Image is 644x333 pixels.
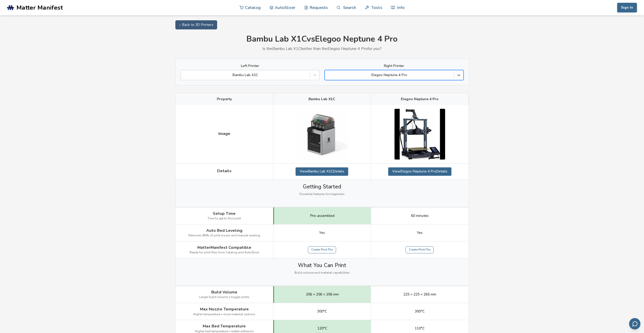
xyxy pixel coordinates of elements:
a: ← Back to 3D Printers [175,20,217,29]
span: 300°C [317,309,327,313]
span: Elegoo Neptune 4 Pro [401,97,439,101]
label: Left Printer [181,64,320,68]
input: Bambu Lab X1C [183,73,184,77]
span: Time to get to first print [207,217,241,220]
span: Image [218,131,230,136]
label: Right Printer [325,64,464,68]
span: 300°C [415,309,425,313]
a: Create Print File [308,246,336,253]
span: Yes [417,231,423,235]
a: Create Print File [406,246,434,253]
span: Ready for print files from Catalog and AutoSlicer [190,251,259,254]
button: Send feedback via email [629,318,640,329]
span: Build volume and material capabilities [295,271,350,275]
span: MatterManifest Compatible [197,245,251,250]
span: Larger build volume = bigger prints [199,295,250,299]
a: ViewElegoo Neptune 4 ProDetails [388,167,451,176]
p: Is the Bambu Lab X1C better than the Elegoo Neptune 4 Pro for you? [175,46,469,51]
span: 225 × 225 × 265 mm [403,292,436,296]
span: Matter Manifest [16,4,63,11]
span: Higher temperature = more material options [193,313,255,316]
img: Bambu Lab X1C [297,109,347,160]
a: ViewBambu Lab X1CDetails [296,167,348,176]
h1: Bambu Lab X1C vs Elegoo Neptune 4 Pro [175,34,469,44]
span: Getting Started [303,184,341,190]
span: Essential features for beginners [300,192,345,196]
span: Property [217,97,232,101]
span: What You Can Print [298,262,346,268]
span: 120°C [317,326,327,330]
button: Sign In [617,3,637,12]
span: Details [217,169,232,173]
span: Setup Time [213,211,236,216]
span: Auto Bed Leveling [206,228,242,233]
span: Pre-assembled [310,214,335,218]
span: Max Bed Temperature [203,324,246,328]
span: Yes [319,231,325,235]
span: Removes 80% of print issues and manual leveling [189,234,260,237]
img: Elegoo Neptune 4 Pro [394,109,445,160]
span: Max Nozzle Temperature [200,307,249,311]
span: Bambu Lab X1C [308,97,335,101]
span: 256 × 256 × 256 mm [306,292,339,296]
span: 110°C [415,326,425,330]
span: Build Volume [211,290,237,294]
span: 60 minutes [411,214,429,218]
